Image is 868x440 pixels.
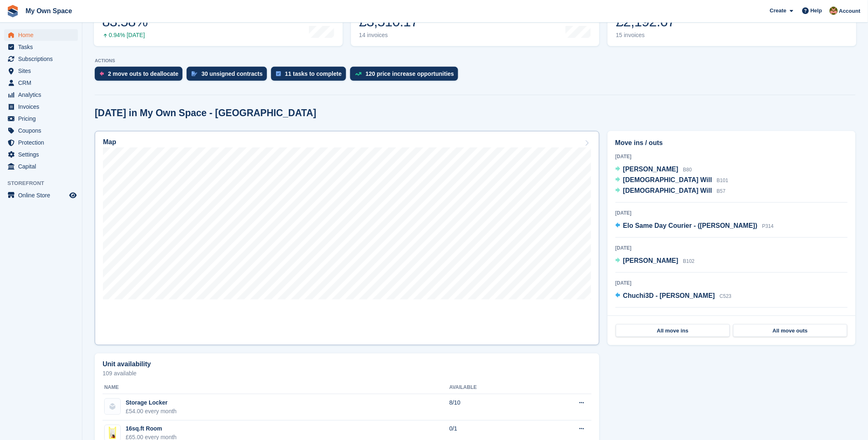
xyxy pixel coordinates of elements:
[717,188,725,194] span: B57
[615,279,848,287] div: [DATE]
[770,7,786,15] span: Create
[762,223,774,229] span: P314
[623,257,678,264] span: [PERSON_NAME]
[616,32,675,39] div: 15 invoices
[105,399,120,414] img: blank-unit-type-icon-ffbac7b88ba66c5e286b0e438baccc4b9c83835d4c34f86887a83fc20ec27e7b.svg
[100,71,104,76] img: move_outs_to_deallocate_icon-f764333ba52eb49d3ac5e1228854f67142a1ed5810a6f6cc68b1a99e826820c5.svg
[720,293,732,299] span: C523
[449,394,537,421] td: 8/10
[7,179,82,187] span: Storefront
[18,41,68,53] span: Tasks
[733,324,847,337] a: All move outs
[615,186,726,197] a: [DEMOGRAPHIC_DATA] Will B57
[18,89,68,101] span: Analytics
[615,164,692,175] a: [PERSON_NAME] B80
[95,58,856,63] p: ACTIONS
[350,67,463,85] a: 120 price increase opportunities
[4,101,78,112] a: menu
[615,138,848,148] h2: Move ins / outs
[623,187,712,194] span: [DEMOGRAPHIC_DATA] Will
[7,5,19,17] img: stora-icon-8386f47178a22dfd0bd8f6a31ec36ba5ce8667c1dd55bd0f319d3a0aa187defe.svg
[615,175,729,186] a: [DEMOGRAPHIC_DATA] Will B101
[187,67,271,85] a: 30 unsigned contracts
[18,53,68,65] span: Subscriptions
[18,29,68,41] span: Home
[126,425,177,433] div: 16sq.ft Room
[103,360,151,368] h2: Unit availability
[623,292,715,299] span: Chuchi3D - [PERSON_NAME]
[95,67,187,85] a: 2 move outs to deallocate
[271,67,350,85] a: 11 tasks to complete
[4,113,78,124] a: menu
[95,131,599,345] a: Map
[366,70,454,77] div: 120 price increase opportunities
[615,153,848,160] div: [DATE]
[615,244,848,252] div: [DATE]
[4,190,78,201] a: menu
[4,89,78,101] a: menu
[4,137,78,148] a: menu
[18,113,68,124] span: Pricing
[811,7,822,15] span: Help
[717,178,728,183] span: B101
[615,256,695,267] a: [PERSON_NAME] B102
[683,258,695,264] span: B102
[103,370,592,376] p: 109 available
[126,407,177,416] div: £54.00 every month
[355,72,362,76] img: price_increase_opportunities-93ffe204e8149a01c8c9dc8f82e8f89637d9d84a8eef4429ea346261dce0b2c0.svg
[615,291,732,302] a: Chuchi3D - [PERSON_NAME] C523
[359,32,421,39] div: 14 invoices
[616,324,730,337] a: All move ins
[18,190,68,201] span: Online Store
[18,65,68,77] span: Sites
[623,222,758,229] span: Elo Same Day Courier - ([PERSON_NAME])
[4,77,78,89] a: menu
[68,190,78,200] a: Preview store
[22,4,75,18] a: My Own Space
[102,32,147,39] div: 0.94% [DATE]
[18,101,68,112] span: Invoices
[201,70,263,77] div: 30 unsigned contracts
[192,71,197,76] img: contract_signature_icon-13c848040528278c33f63329250d36e43548de30e8caae1d1a13099fd9432cc5.svg
[615,209,848,217] div: [DATE]
[4,53,78,65] a: menu
[683,167,692,173] span: B80
[839,7,861,15] span: Account
[623,176,712,183] span: [DEMOGRAPHIC_DATA] Will
[18,149,68,160] span: Settings
[126,398,177,407] div: Storage Locker
[830,7,838,15] img: Keely Collin
[103,381,449,394] th: Name
[103,138,116,146] h2: Map
[623,166,678,173] span: [PERSON_NAME]
[18,77,68,89] span: CRM
[615,314,848,322] div: [DATE]
[4,161,78,172] a: menu
[108,70,178,77] div: 2 move outs to deallocate
[4,125,78,136] a: menu
[615,221,774,232] a: Elo Same Day Courier - ([PERSON_NAME]) P314
[276,71,281,76] img: task-75834270c22a3079a89374b754ae025e5fb1db73e45f91037f5363f120a921f8.svg
[18,125,68,136] span: Coupons
[4,29,78,41] a: menu
[95,108,316,119] h2: [DATE] in My Own Space - [GEOGRAPHIC_DATA]
[449,381,537,394] th: Available
[18,161,68,172] span: Capital
[4,149,78,160] a: menu
[285,70,342,77] div: 11 tasks to complete
[4,41,78,53] a: menu
[4,65,78,77] a: menu
[18,137,68,148] span: Protection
